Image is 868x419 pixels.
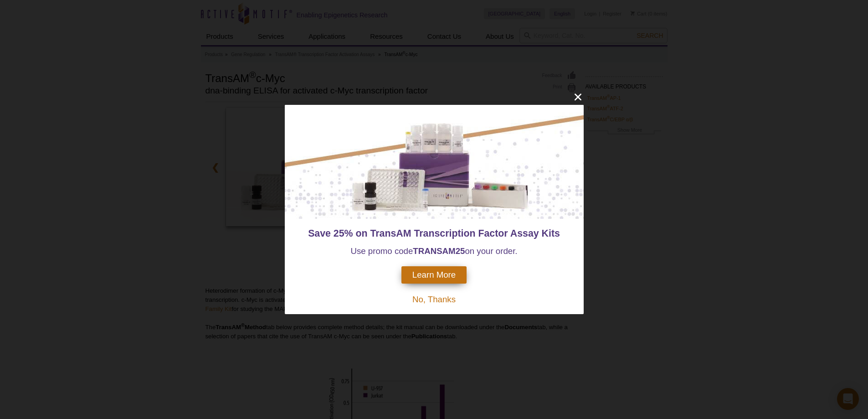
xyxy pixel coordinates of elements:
[413,246,455,256] strong: TRANSAM
[350,246,517,256] span: Use promo code on your order.
[412,295,456,304] span: No, Thanks
[456,246,465,256] strong: 25
[308,228,560,239] span: Save 25% on TransAM Transcription Factor Assay Kits
[412,270,456,280] span: Learn More
[572,91,584,103] button: close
